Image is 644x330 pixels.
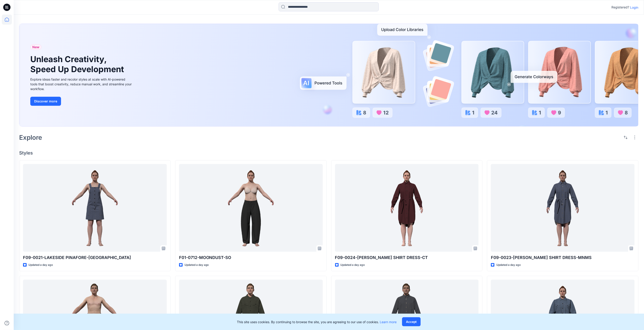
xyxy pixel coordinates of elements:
[30,77,133,91] div: Explore ideas faster and recolor styles at scale with AI-powered tools that boost creativity, red...
[380,320,397,324] a: Learn more
[335,164,479,252] a: F09-0024-JEANIE SHIRT DRESS-CT
[30,97,61,106] button: Discover more
[237,320,397,324] p: This site uses cookies. By continuing to browse the site, you are agreeing to our use of cookies.
[185,263,209,267] p: Updated a day ago
[491,164,635,252] a: F09-0023-JEANIE SHIRT DRESS-MNMS
[179,254,323,261] p: F01-0712-MOONDUST-SO
[341,263,365,267] p: Updated a day ago
[179,164,323,252] a: F01-0712-MOONDUST-SO
[28,263,53,267] p: Updated a day ago
[19,134,42,141] h2: Explore
[496,263,521,267] p: Updated a day ago
[630,5,639,10] p: Login
[335,254,479,261] p: F09-0024-[PERSON_NAME] SHIRT DRESS-CT
[23,254,167,261] p: F09-0021-LAKESIDE PINAFORE-[GEOGRAPHIC_DATA]
[402,317,421,326] button: Accept
[612,5,629,10] p: Registered?
[491,254,635,261] p: F09-0023-[PERSON_NAME] SHIRT DRESS-MNMS
[30,97,133,106] a: Discover more
[23,164,167,252] a: F09-0021-LAKESIDE PINAFORE-MNMS
[19,150,639,156] h4: Styles
[32,44,39,50] span: New
[30,54,126,74] h1: Unleash Creativity, Speed Up Development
